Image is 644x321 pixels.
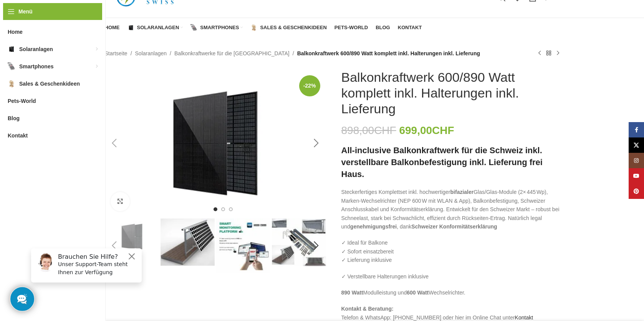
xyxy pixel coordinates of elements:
strong: Schweizer Konformitätserklärung [411,223,497,230]
a: Nächstes Produkt [553,49,563,58]
img: Balkonkraftwerk 600/890 Watt komplett inkl. Halterungen inkl. Lieferung – Bild 4 [272,218,326,266]
span: Sales & Geschenkideen [19,77,80,91]
a: X Social Link [629,137,644,153]
div: Previous slide [105,236,124,255]
img: Solaranlagen [127,24,134,31]
span: CHF [374,124,396,136]
span: Solaranlagen [19,42,53,56]
strong: bifazialer [450,189,474,195]
div: 1 / 6 [104,218,160,255]
a: Solaranlagen [127,20,183,35]
span: Home [8,25,23,39]
a: Kontakt [398,20,422,35]
img: Sales & Geschenkideen [8,80,15,88]
div: Previous slide [105,134,124,153]
p: ✓ Ideal für Balkone ✓ Sofort einsatzbereit ✓ Lieferung inklusive [341,238,563,264]
span: Balkonkraftwerk 600/890 Watt komplett inkl. Halterungen inkl. Lieferung [297,49,480,58]
strong: Kontakt & Beratung: [341,306,394,312]
div: Next slide [307,236,326,255]
a: Blog [376,20,390,35]
bdi: 898,00 [341,124,396,136]
div: Next slide [307,134,326,153]
img: Sales & Geschenkideen [250,24,257,31]
a: Facebook Social Link [629,122,644,137]
li: Go to slide 1 [214,207,217,211]
span: Blog [8,111,20,125]
div: 4 / 6 [271,218,327,266]
p: Modulleistung und Wechselrichter. [341,288,563,297]
img: Customer service [11,11,30,30]
strong: All-inclusive Balkonkraftwerk für die Schweiz inkl. verstellbare Balkonbefestigung inkl. Lieferun... [341,146,543,179]
strong: genehmigungsfrei [350,223,397,230]
a: Sales & Geschenkideen [250,20,326,35]
img: Balkonkraftwerk 600/890 Watt komplett inkl. Halterungen inkl. Lieferung – Bild 3 [216,218,270,273]
li: Go to slide 2 [221,207,225,211]
div: Hauptnavigation [101,20,426,35]
strong: 890 Watt [341,290,363,296]
a: Kontakt [515,314,533,321]
span: Smartphones [19,60,53,73]
span: Solaranlagen [137,25,179,31]
strong: 600 Watt [407,290,429,296]
li: Go to slide 3 [229,207,233,211]
nav: Breadcrumb [105,49,480,58]
a: Vorheriges Produkt [535,49,544,58]
span: Blog [376,25,390,31]
img: Smartphones [8,63,15,70]
img: Smartphones [190,24,197,31]
a: Solaranlagen [135,49,167,58]
h1: Balkonkraftwerk 600/890 Watt komplett inkl. Halterungen inkl. Lieferung [341,69,563,116]
div: 1 / 6 [104,69,327,217]
div: 3 / 6 [215,218,271,273]
span: Smartphones [200,25,239,31]
h6: Brauchen Sie Hilfe? [33,11,112,18]
a: Instagram Social Link [629,153,644,168]
a: Smartphones [190,20,243,35]
p: ✓ Verstellbare Halterungen inklusive [341,272,563,281]
a: Startseite [105,49,127,58]
span: Pets-World [8,94,36,108]
a: Pinterest Social Link [629,184,644,199]
a: Pets-World [334,20,368,35]
a: Balkonkraftwerke für die [GEOGRAPHIC_DATA] [174,49,290,58]
p: Steckerfertiges Komplettset inkl. hochwertiger Glas/Glas-Module (2× 445 Wp), Marken-Wechselrichte... [341,188,563,231]
div: 2 / 6 [160,218,215,266]
a: Home [105,20,120,35]
bdi: 699,00 [399,124,454,136]
a: YouTube Social Link [629,168,644,184]
span: -22% [299,75,320,96]
span: CHF [432,124,454,136]
span: Menü [18,7,33,16]
span: Kontakt [398,25,422,31]
span: Home [105,25,120,31]
img: Balkonkraftwerk 600/890 Watt komplett inkl. Halterungen inkl. Lieferung [105,218,159,255]
span: Kontakt [8,129,28,142]
span: Sales & Geschenkideen [260,25,326,31]
button: Close [102,10,111,19]
p: Unser Support-Team steht Ihnen zur Verfügung [33,18,112,34]
img: Solaranlagen [8,45,15,53]
span: Pets-World [334,25,368,31]
img: Maysun_ea7b40e4-acfe-4f60-805a-4437ef6c728d [105,69,326,217]
img: Balkonkraftwerk 600/890 Watt komplett inkl. Halterungen inkl. Lieferung – Bild 2 [161,218,215,266]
